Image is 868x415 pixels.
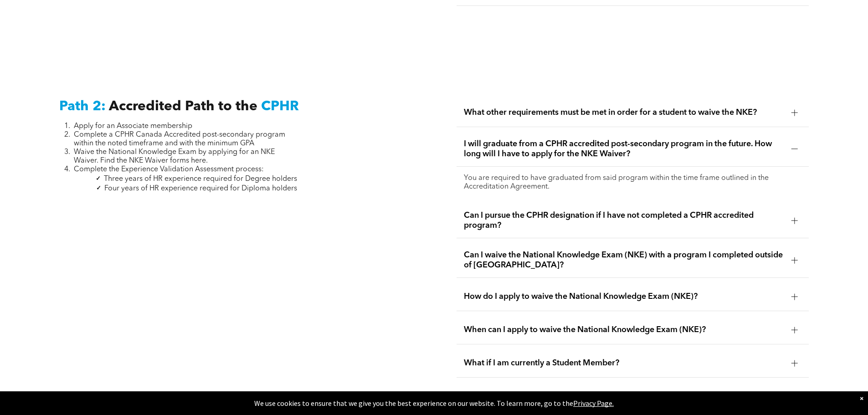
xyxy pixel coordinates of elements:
span: Can I pursue the CPHR designation if I have not completed a CPHR accredited program? [464,210,784,231]
span: Apply for an Associate membership [74,123,192,130]
p: You are required to have graduated from said program within the time frame outlined in the Accred... [464,174,801,191]
span: Waive the National Knowledge Exam by applying for an NKE Waiver. Find the NKE Waiver forms here. [74,149,275,164]
span: Complete a CPHR Canada Accredited post-secondary program within the noted timeframe and with the ... [74,131,285,147]
a: Privacy Page. [573,399,614,408]
span: What if I am currently a Student Member? [464,358,784,368]
span: What other requirements must be met in order for a student to waive the NKE? [464,108,784,118]
span: Accredited Path to the [109,100,257,113]
span: How do I apply to waive the National Knowledge Exam (NKE)? [464,292,784,302]
span: CPHR [261,100,299,113]
span: When can I apply to waive the National Knowledge Exam (NKE)? [464,325,784,335]
span: I will graduate from a CPHR accredited post-secondary program in the future. How long will I have... [464,139,784,159]
span: Complete the Experience Validation Assessment process: [74,166,264,173]
span: Path 2: [59,100,106,113]
div: Dismiss notification [860,394,863,403]
span: Three years of HR experience required for Degree holders [104,175,297,183]
span: Four years of HR experience required for Diploma holders [104,185,297,192]
span: Can I waive the National Knowledge Exam (NKE) with a program I completed outside of [GEOGRAPHIC_D... [464,250,784,270]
